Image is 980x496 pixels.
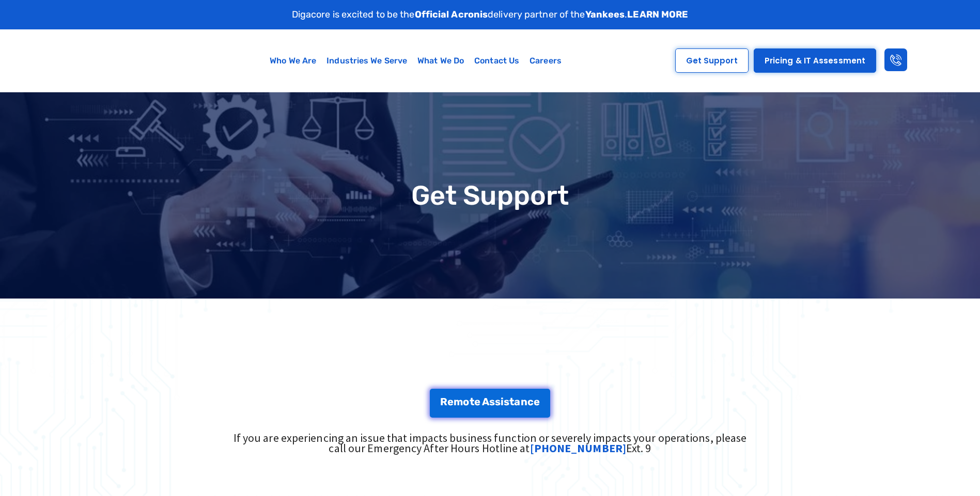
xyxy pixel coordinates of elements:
[415,9,488,20] strong: Official Acronis
[321,49,412,73] a: Industries We Serve
[20,35,143,87] img: Digacore logo 1
[193,49,639,73] nav: Menu
[5,182,975,209] h1: Get Support
[524,49,567,73] a: Careers
[440,396,540,407] div: Remote Assistance
[675,48,749,73] a: Get Support
[265,49,321,73] a: Who We Are
[292,8,689,22] p: Digacore is excited to be the delivery partner of the .
[469,49,524,73] a: Contact Us
[686,57,738,64] span: Get Support
[585,9,625,20] strong: Yankees
[627,9,688,20] a: LEARN MORE
[412,49,469,73] a: What We Do
[530,441,626,455] a: [PHONE_NUMBER]
[754,48,876,73] a: Pricing & IT Assessment
[430,389,550,418] a: Remote Assistance
[226,433,755,453] div: If you are experiencing an issue that impacts business function or severely impacts your operatio...
[765,57,865,64] span: Pricing & IT Assessment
